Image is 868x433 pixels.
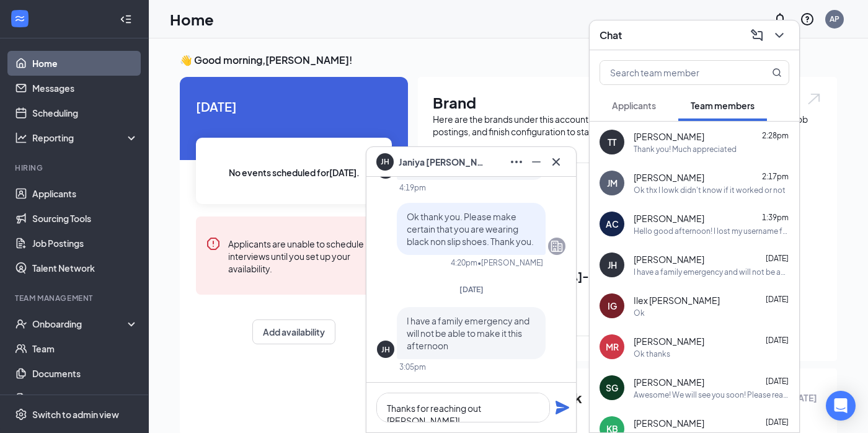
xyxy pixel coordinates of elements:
[399,182,426,193] div: 4:19pm
[407,211,534,247] span: Ok thank you. Please make certain that you are wearing black non slip shoes. Thank you.
[634,171,704,184] span: [PERSON_NAME]
[228,236,382,275] div: Applicants are unable to schedule interviews until you set up your availability.
[15,163,136,173] div: Hiring
[691,100,755,111] span: Team members
[762,213,789,222] span: 1:39pm
[608,259,617,271] div: JH
[15,132,27,144] svg: Analysis
[747,25,767,45] button: ComposeMessage
[529,154,544,169] svg: Minimize
[606,382,618,394] div: SG
[180,53,837,67] h3: 👋 Good morning, [PERSON_NAME] !
[762,131,789,140] span: 2:28pm
[15,293,136,303] div: Team Management
[555,400,570,415] svg: Plane
[608,136,616,148] div: TT
[507,152,526,172] button: Ellipses
[773,12,787,27] svg: Notifications
[634,376,704,388] span: [PERSON_NAME]
[634,349,670,359] div: Ok thanks
[606,218,619,230] div: AC
[32,181,138,206] a: Applicants
[229,166,360,179] span: No events scheduled for [DATE] .
[606,341,619,353] div: MR
[32,76,138,100] a: Messages
[459,285,484,294] span: [DATE]
[509,154,524,169] svg: Ellipses
[600,29,622,42] h3: Chat
[399,155,485,169] span: Janiya [PERSON_NAME]
[546,152,566,172] button: Cross
[15,408,27,421] svg: Settings
[32,51,138,76] a: Home
[634,212,704,225] span: [PERSON_NAME]
[607,177,618,189] div: JM
[526,152,546,172] button: Minimize
[634,294,720,306] span: Ilex [PERSON_NAME]
[196,97,392,116] span: [DATE]
[407,315,529,351] span: I have a family emergency and will not be able to make it this afternoon
[600,61,747,84] input: Search team member
[766,336,789,345] span: [DATE]
[769,25,789,45] button: ChevronDown
[830,14,839,24] div: AP
[762,172,789,181] span: 2:17pm
[477,257,543,268] span: • [PERSON_NAME]
[32,206,138,231] a: Sourcing Tools
[634,390,789,400] div: Awesome! We will see you soon! Please reach out if you via this number if you have any questions....
[634,130,704,143] span: [PERSON_NAME]
[549,154,564,169] svg: Cross
[772,68,782,78] svg: MagnifyingGlass
[252,319,335,344] button: Add availability
[634,335,704,347] span: [PERSON_NAME]
[32,408,119,421] div: Switch to admin view
[433,92,822,113] h1: Brand
[376,393,550,422] textarea: Thanks for reaching out [PERSON_NAME]!
[766,417,789,427] span: [DATE]
[32,256,138,280] a: Talent Network
[549,239,564,254] svg: Company
[750,28,764,43] svg: ComposeMessage
[381,344,390,355] div: JH
[32,361,138,386] a: Documents
[14,12,26,25] svg: WorkstreamLogo
[170,9,214,30] h1: Home
[766,295,789,304] span: [DATE]
[634,417,704,429] span: [PERSON_NAME]
[634,267,789,277] div: I have a family emergency and will not be able to make it this afternoon
[399,362,426,372] div: 3:05pm
[433,113,822,138] div: Here are the brands under this account. Click into a brand to see your locations, managers, job p...
[772,28,787,43] svg: ChevronDown
[634,185,786,195] div: Ok thx I lowk didn't know if it worked or not
[451,257,477,268] div: 4:20pm
[32,336,138,361] a: Team
[32,318,128,330] div: Onboarding
[634,308,645,318] div: Ok
[634,253,704,266] span: [PERSON_NAME]
[608,300,617,312] div: IG
[634,144,737,154] div: Thank you! Much appreciated
[32,132,139,144] div: Reporting
[32,386,138,411] a: SurveysCrown
[826,391,856,421] div: Open Intercom Messenger
[120,13,132,25] svg: Collapse
[806,92,822,106] img: open.6027fd2a22e1237b5b06.svg
[206,236,221,251] svg: Error
[634,226,789,236] div: Hello good afternoon! I lost my username for [DEMOGRAPHIC_DATA] Fil A app, I wanted to see if I c...
[766,254,789,263] span: [DATE]
[15,318,27,330] svg: UserCheck
[32,100,138,125] a: Scheduling
[766,377,789,386] span: [DATE]
[32,231,138,256] a: Job Postings
[612,100,656,111] span: Applicants
[800,12,815,27] svg: QuestionInfo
